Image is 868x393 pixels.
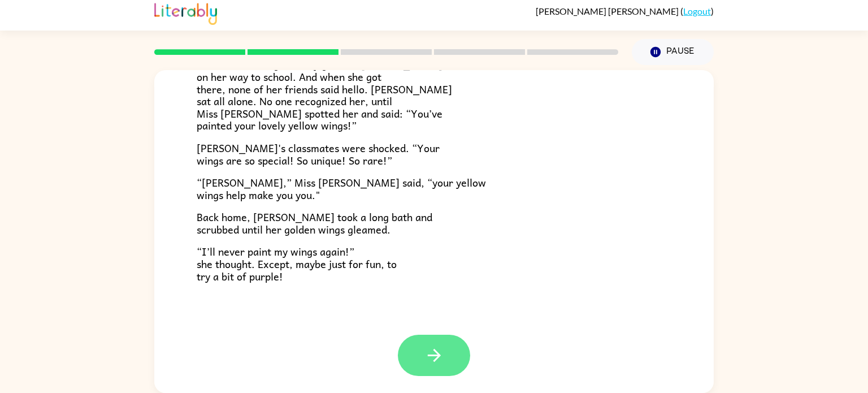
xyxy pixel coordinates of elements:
[536,6,714,16] div: ( )
[197,140,440,169] span: [PERSON_NAME]'s classmates were shocked. “Your wings are so special! So unique! So rare!”
[197,243,397,284] span: “I’ll never paint my wings again!” she thought. Except, maybe just for fun, to try a bit of purple!
[197,209,432,237] span: Back home, [PERSON_NAME] took a long bath and scrubbed until her golden wings gleamed.
[632,39,714,65] button: Pause
[197,174,486,203] span: “[PERSON_NAME],” Miss [PERSON_NAME] said, “your yellow wings help make you you."
[197,56,452,133] span: The next morning, nobody greeted [PERSON_NAME] on her way to school. And when she got there, none...
[683,6,711,16] a: Logout
[536,6,680,16] span: [PERSON_NAME] [PERSON_NAME]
